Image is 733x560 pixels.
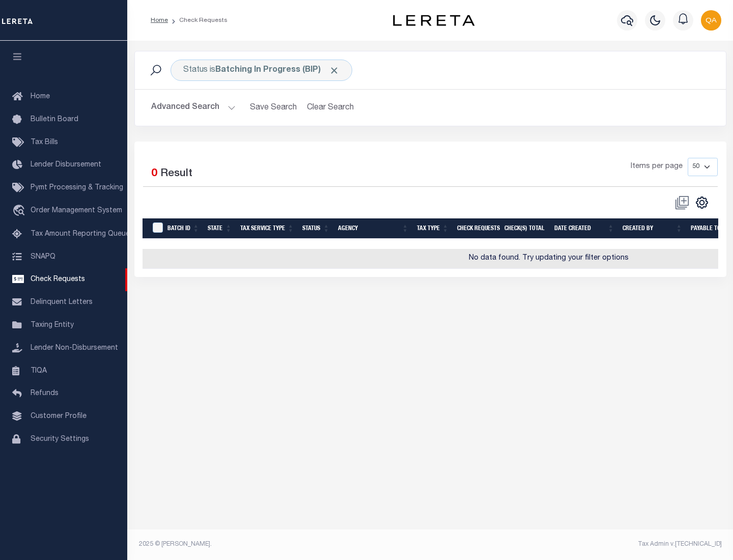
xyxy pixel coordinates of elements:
span: Security Settings [31,436,89,443]
img: svg+xml;base64,PHN2ZyB4bWxucz0iaHR0cDovL3d3dy53My5vcmcvMjAwMC9zdmciIHBvaW50ZXItZXZlbnRzPSJub25lIi... [701,10,721,31]
th: Date Created: activate to sort column ascending [550,218,618,239]
span: Check Requests [31,276,85,283]
span: Pymt Processing & Tracking [31,184,123,191]
span: Tax Bills [31,139,58,146]
button: Advanced Search [151,98,236,118]
th: Created By: activate to sort column ascending [618,218,687,239]
a: Home [151,17,168,23]
span: Tax Amount Reporting Queue [31,231,130,238]
th: Check Requests [453,218,500,239]
th: Status: activate to sort column ascending [298,218,334,239]
b: Batching In Progress (BIP) [215,66,340,74]
span: Items per page [631,161,683,173]
span: TIQA [31,367,47,374]
th: Tax Service Type: activate to sort column ascending [236,218,298,239]
span: Home [31,93,50,100]
th: Tax Type: activate to sort column ascending [413,218,453,239]
span: Delinquent Letters [31,299,93,306]
div: Tax Admin v.[TECHNICAL_ID] [438,540,722,549]
i: travel_explore [12,205,29,218]
span: SNAPQ [31,253,55,260]
div: 2025 © [PERSON_NAME]. [131,540,431,549]
li: Check Requests [168,16,228,25]
th: State: activate to sort column ascending [204,218,236,239]
span: 0 [151,169,157,179]
span: Taxing Entity [31,322,74,329]
th: Check(s) Total [500,218,550,239]
span: Click to Remove [329,65,340,76]
span: Order Management System [31,207,122,214]
span: Customer Profile [31,413,87,420]
span: Bulletin Board [31,116,78,123]
span: Refunds [31,390,59,397]
button: Save Search [244,98,303,118]
th: Batch Id: activate to sort column ascending [163,218,204,239]
label: Result [160,166,192,182]
div: Status is [171,60,352,81]
th: Agency: activate to sort column ascending [334,218,413,239]
span: Lender Disbursement [31,161,101,169]
img: logo-dark.svg [393,15,474,26]
span: Lender Non-Disbursement [31,345,118,352]
button: Clear Search [303,98,358,118]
